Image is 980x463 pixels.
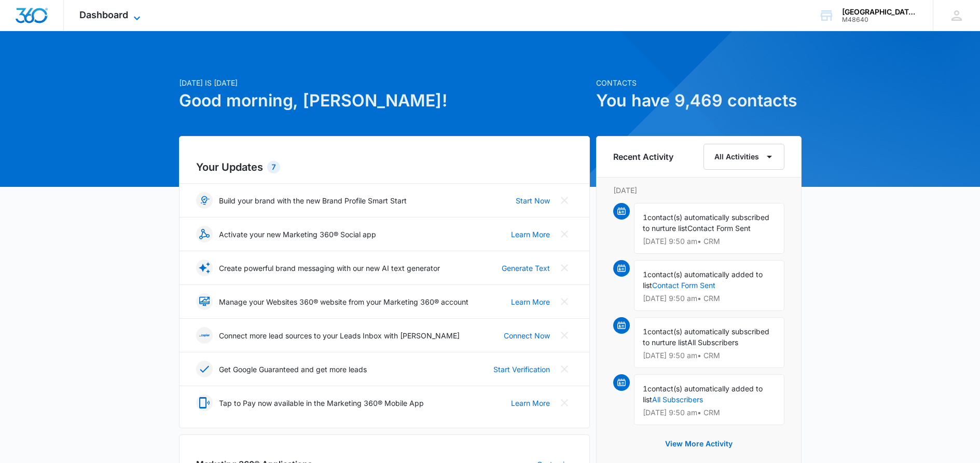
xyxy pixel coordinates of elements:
[556,260,573,276] button: Close
[556,361,573,377] button: Close
[596,88,802,113] h1: You have 9,469 contacts
[219,195,407,206] p: Build your brand with the new Brand Profile Smart Start
[643,409,776,416] p: [DATE] 9:50 am • CRM
[613,151,673,163] h6: Recent Activity
[504,330,550,341] a: Connect Now
[556,226,573,242] button: Close
[842,8,918,16] div: account name
[643,327,647,336] span: 1
[842,16,918,23] div: account id
[643,352,776,359] p: [DATE] 9:50 am • CRM
[687,224,751,233] span: Contact Form Sent
[196,159,573,175] h2: Your Updates
[79,9,128,20] span: Dashboard
[643,384,647,393] span: 1
[643,238,776,245] p: [DATE] 9:50 am • CRM
[556,192,573,209] button: Close
[179,88,590,113] h1: Good morning, [PERSON_NAME]!
[652,281,715,290] a: Contact Form Sent
[502,263,550,274] a: Generate Text
[703,144,784,170] button: All Activities
[613,185,784,196] p: [DATE]
[556,293,573,310] button: Close
[596,77,802,88] p: Contacts
[643,270,647,279] span: 1
[219,229,376,240] p: Activate your new Marketing 360® Social app
[643,213,647,222] span: 1
[219,398,424,408] p: Tap to Pay now available in the Marketing 360® Mobile App
[219,296,468,307] p: Manage your Websites 360® website from your Marketing 360® account
[516,195,550,206] a: Start Now
[219,330,460,341] p: Connect more lead sources to your Leads Inbox with [PERSON_NAME]
[267,161,280,173] div: 7
[556,394,573,411] button: Close
[511,296,550,307] a: Learn More
[643,213,769,233] span: contact(s) automatically subscribed to nurture list
[652,395,703,404] a: All Subscribers
[219,263,440,274] p: Create powerful brand messaging with our new AI text generator
[219,364,367,375] p: Get Google Guaranteed and get more leads
[687,338,738,347] span: All Subscribers
[643,295,776,302] p: [DATE] 9:50 am • CRM
[643,384,763,404] span: contact(s) automatically added to list
[556,327,573,344] button: Close
[643,327,769,347] span: contact(s) automatically subscribed to nurture list
[179,77,590,88] p: [DATE] is [DATE]
[511,229,550,240] a: Learn More
[511,398,550,408] a: Learn More
[643,270,763,290] span: contact(s) automatically added to list
[493,364,550,375] a: Start Verification
[655,431,743,456] button: View More Activity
